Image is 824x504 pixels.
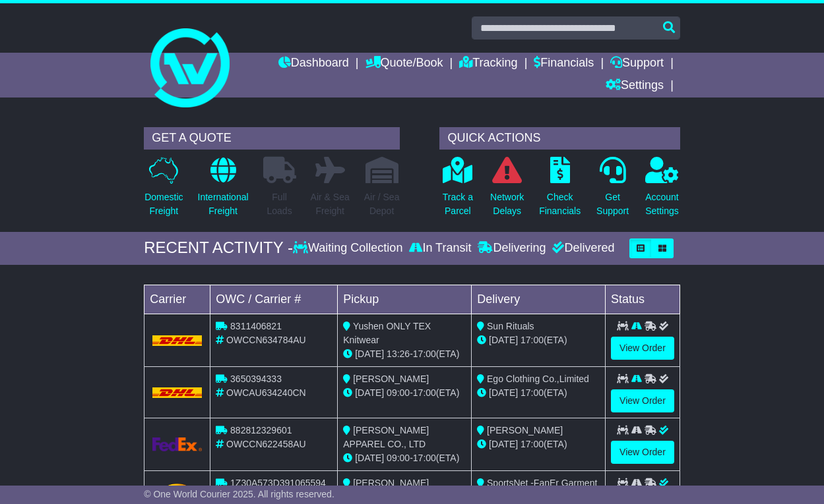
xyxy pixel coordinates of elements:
[353,374,429,384] span: [PERSON_NAME]
[611,337,674,360] a: View Order
[413,387,436,398] span: 17:00
[263,190,296,218] p: Full Loads
[413,349,436,359] span: 17:00
[343,347,466,361] div: - (ETA)
[610,53,664,75] a: Support
[490,156,524,225] a: NetworkDelays
[355,453,384,463] span: [DATE]
[477,333,600,347] div: (ETA)
[293,241,406,256] div: Waiting Collection
[144,285,210,314] td: Carrier
[645,190,679,218] p: Account Settings
[230,425,292,435] span: 882812329601
[343,386,466,400] div: - (ETA)
[230,478,326,488] span: 1Z30A573D391065594
[343,321,431,345] span: Yushen ONLY TEX Knitwear
[489,387,518,398] span: [DATE]
[413,453,436,463] span: 17:00
[152,335,202,346] img: DHL.png
[442,156,474,225] a: Track aParcel
[487,321,534,331] span: Sun Rituals
[459,53,517,75] a: Tracking
[596,190,629,218] p: Get Support
[477,478,597,502] span: SportsNet -FanEr Garment MFG CO LTD
[144,190,183,218] p: Domestic Freight
[477,386,600,400] div: (ETA)
[210,285,338,314] td: OWC / Carrier #
[606,75,664,98] a: Settings
[387,453,410,463] span: 09:00
[596,156,629,225] a: GetSupport
[355,349,384,359] span: [DATE]
[365,53,443,75] a: Quote/Book
[152,437,202,451] img: GetCarrierServiceLogo
[226,439,306,449] span: OWCCN622458AU
[343,425,429,449] span: [PERSON_NAME] APPAREL CO., LTD
[387,387,410,398] span: 09:00
[439,127,680,150] div: QUICK ACTIONS
[406,241,474,256] div: In Transit
[489,335,518,345] span: [DATE]
[152,387,202,398] img: DHL.png
[487,425,563,435] span: [PERSON_NAME]
[144,489,334,499] span: © One World Courier 2025. All rights reserved.
[474,241,549,256] div: Delivering
[489,439,518,449] span: [DATE]
[477,437,600,451] div: (ETA)
[144,156,183,225] a: DomesticFreight
[472,285,606,314] td: Delivery
[521,439,544,449] span: 17:00
[278,53,349,75] a: Dashboard
[197,156,249,225] a: InternationalFreight
[364,190,400,218] p: Air / Sea Depot
[387,349,410,359] span: 13:26
[338,285,472,314] td: Pickup
[611,389,674,412] a: View Order
[443,190,473,218] p: Track a Parcel
[606,285,680,314] td: Status
[311,190,350,218] p: Air & Sea Freight
[353,478,429,488] span: [PERSON_NAME]
[521,335,544,345] span: 17:00
[230,374,282,384] span: 3650394333
[549,241,614,256] div: Delivered
[355,387,384,398] span: [DATE]
[611,441,674,464] a: View Order
[538,156,581,225] a: CheckFinancials
[230,321,282,331] span: 8311406821
[226,387,306,398] span: OWCAU634240CN
[144,238,293,258] div: RECENT ACTIVITY -
[487,374,589,384] span: Ego Clothing Co.,Limited
[226,335,306,345] span: OWCCN634784AU
[534,53,594,75] a: Financials
[521,387,544,398] span: 17:00
[539,190,581,218] p: Check Financials
[198,190,249,218] p: International Freight
[645,156,680,225] a: AccountSettings
[490,190,524,218] p: Network Delays
[343,451,466,465] div: - (ETA)
[144,127,400,150] div: GET A QUOTE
